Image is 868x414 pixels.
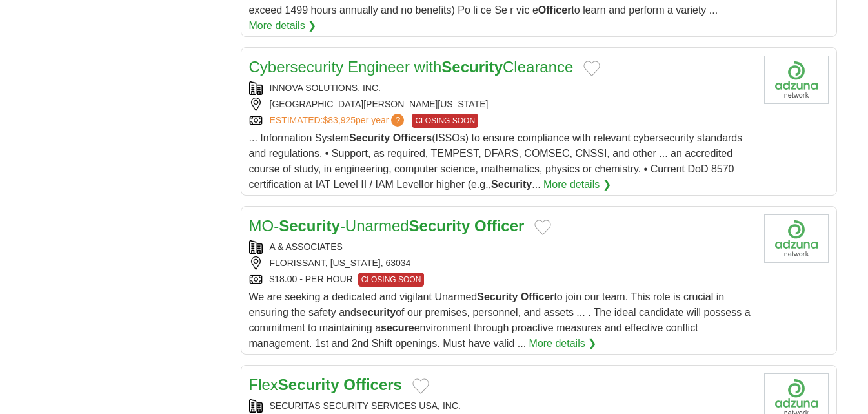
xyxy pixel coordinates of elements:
a: Cybersecurity Engineer withSecurityClearance [249,58,574,76]
div: [GEOGRAPHIC_DATA][PERSON_NAME][US_STATE] [249,98,754,111]
strong: Security [441,58,503,76]
a: More details ❯ [529,336,597,351]
button: Add to favorite jobs [412,378,429,394]
a: INNOVA SOLUTIONS, INC. [270,83,381,93]
img: Company logo [764,214,829,263]
span: $83,925 [323,115,356,125]
a: More details ❯ [249,18,317,34]
strong: Officer [538,5,572,16]
button: Add to favorite jobs [583,61,600,76]
strong: Security [491,179,532,190]
span: CLOSING SOON [412,114,478,128]
a: ESTIMATED:$83,925per year? [270,114,407,128]
strong: secure [381,322,414,333]
strong: Security [477,291,518,302]
span: ? [391,114,404,127]
div: A & ASSOCIATES [249,240,754,254]
strong: I [421,179,424,190]
div: SECURITAS SECURITY SERVICES USA, INC. [249,399,754,413]
strong: security [356,307,396,318]
span: ... Information System (ISSOs) to ensure compliance with relevant cybersecurity standards and reg... [249,132,743,190]
span: CLOSING SOON [358,273,425,287]
strong: Officer [474,217,524,234]
strong: i [521,5,524,16]
div: $18.00 - PER HOUR [249,273,754,287]
strong: Security [278,376,339,393]
div: FLORISSANT, [US_STATE], 63034 [249,256,754,270]
span: We are seeking a dedicated and vigilant Unarmed to join our team. This role is crucial in ensurin... [249,291,751,349]
strong: Security [279,217,340,234]
strong: Security [409,217,470,234]
button: Add to favorite jobs [534,220,551,235]
strong: Officer [521,291,554,302]
a: More details ❯ [543,177,611,192]
img: Innova Solutions logo [764,56,829,104]
strong: Officers [343,376,402,393]
a: FlexSecurity Officers [249,376,402,393]
strong: Officers [393,132,432,143]
strong: Security [349,132,390,143]
a: MO-Security-UnarmedSecurity Officer [249,217,525,234]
